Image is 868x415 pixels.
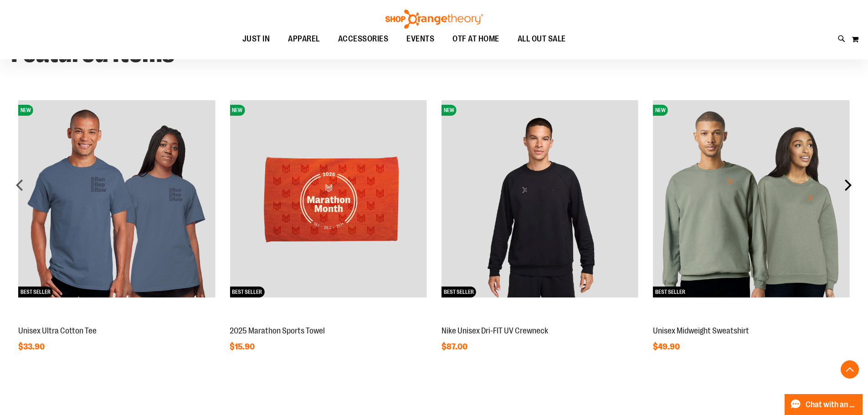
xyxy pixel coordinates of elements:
[18,342,46,351] span: $33.90
[653,100,850,297] img: Unisex Midweight Sweatshirt
[653,287,688,297] span: BEST SELLER
[518,29,566,49] span: ALL OUT SALE
[230,100,426,297] img: 2025 Marathon Sports Towel
[230,342,256,351] span: $15.90
[442,105,457,116] span: NEW
[442,100,638,297] img: Nike Unisex Dri-FIT UV Crewneck
[839,176,857,194] div: next
[653,342,681,351] span: $49.90
[452,29,499,49] span: OTF AT HOME
[230,326,325,335] a: 2025 Marathon Sports Towel
[230,287,264,297] span: BEST SELLER
[230,316,426,323] a: 2025 Marathon Sports TowelNEWBEST SELLER
[806,400,857,409] span: Chat with an Expert
[406,29,434,49] span: EVENTS
[442,316,638,323] a: Nike Unisex Dri-FIT UV CrewneckNEWBEST SELLER
[785,394,863,415] button: Chat with an Expert
[18,326,97,335] a: Unisex Ultra Cotton Tee
[11,176,29,194] div: prev
[653,316,850,323] a: Unisex Midweight SweatshirtNEWBEST SELLER
[18,100,215,297] img: Unisex Ultra Cotton Tee
[384,10,484,29] img: Shop Orangetheory
[18,287,53,297] span: BEST SELLER
[442,342,469,351] span: $87.00
[18,105,33,116] span: NEW
[18,316,215,323] a: Unisex Ultra Cotton TeeNEWBEST SELLER
[841,360,859,379] button: Back To Top
[653,326,749,335] a: Unisex Midweight Sweatshirt
[442,287,476,297] span: BEST SELLER
[230,105,245,116] span: NEW
[338,29,389,49] span: ACCESSORIES
[288,29,320,49] span: APPAREL
[442,326,548,335] a: Nike Unisex Dri-FIT UV Crewneck
[242,29,270,49] span: JUST IN
[653,105,668,116] span: NEW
